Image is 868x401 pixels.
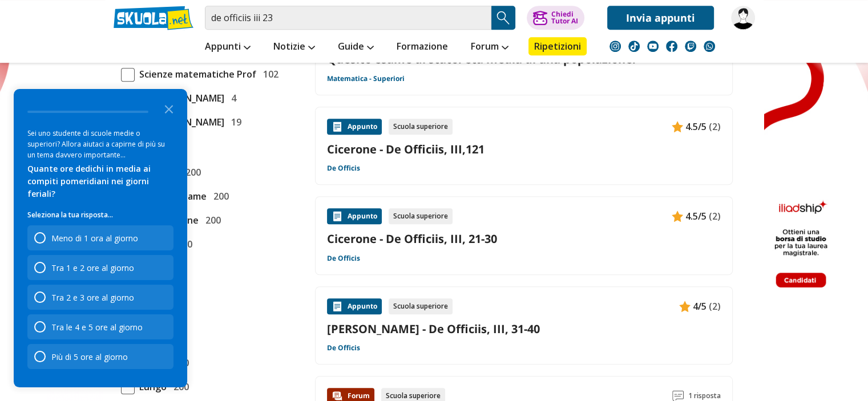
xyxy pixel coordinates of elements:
[685,209,706,224] span: 4.5/5
[209,189,229,204] span: 200
[51,292,134,303] div: Tra 2 e 3 ore al giorno
[135,67,256,82] span: Scienze matematiche Prof
[27,344,173,369] div: Più di 5 ore al giorno
[607,6,714,30] a: Invia appunti
[121,285,285,296] a: Mostra tutto (4)
[327,298,382,314] div: Appunto
[205,6,491,30] input: Cerca appunti, riassunti o versioni
[468,37,511,58] a: Forum
[327,254,360,263] a: De Officis
[51,322,143,333] div: Tra le 4 e 5 ore al giorno
[327,208,382,224] div: Appunto
[389,298,453,314] div: Scuola superiore
[181,165,201,180] span: 200
[335,37,377,58] a: Guide
[27,255,173,280] div: Tra 1 e 2 ore al giorno
[709,209,721,224] span: (2)
[389,119,453,135] div: Scuola superiore
[491,6,515,30] button: Search Button
[51,351,128,362] div: Più di 5 ore al giorno
[327,164,360,173] a: De Officis
[27,209,173,221] p: Seleziona la tua risposta...
[528,37,587,55] a: Ripetizioni
[628,40,640,52] img: tiktok
[666,40,677,52] img: facebook
[327,119,382,135] div: Appunto
[495,9,512,26] img: Cerca appunti, riassunti o versioni
[158,97,180,120] button: Close the survey
[202,37,253,58] a: Appunti
[51,233,138,244] div: Meno di 1 ora al giorno
[227,115,241,129] span: 19
[672,121,683,132] img: Appunti contenuto
[332,121,343,132] img: Appunti contenuto
[227,91,236,106] span: 4
[704,40,715,52] img: WhatsApp
[271,37,318,58] a: Notizie
[327,343,360,353] a: De Officis
[27,163,173,200] div: Quante ore dedichi in media ai compiti pomeridiani nei giorni feriali?
[527,6,584,30] button: ChiediTutor AI
[27,314,173,339] div: Tra le 4 e 5 ore al giorno
[609,40,621,52] img: instagram
[14,89,187,387] div: Survey
[394,37,451,58] a: Formazione
[685,119,706,134] span: 4.5/5
[647,40,659,52] img: youtube
[672,210,683,222] img: Appunti contenuto
[327,141,721,157] a: Cicerone - De Officiis, III,121
[731,6,755,30] img: annacasazza
[709,119,721,134] span: (2)
[327,74,405,83] a: Matematica - Superiori
[327,321,721,337] a: [PERSON_NAME] - De Officiis, III, 31-40
[27,225,173,250] div: Meno di 1 ora al giorno
[327,231,721,246] a: Cicerone - De Officiis, III, 21-30
[709,299,721,314] span: (2)
[27,128,173,160] div: Sei uno studente di scuole medie o superiori? Allora aiutaci a capirne di più su un tema davvero ...
[693,299,706,314] span: 4/5
[51,262,134,273] div: Tra 1 e 2 ore al giorno
[332,210,343,222] img: Appunti contenuto
[551,11,578,25] div: Chiedi Tutor AI
[685,40,696,52] img: twitch
[259,67,278,82] span: 102
[27,285,173,310] div: Tra 2 e 3 ore al giorno
[679,301,691,312] img: Appunti contenuto
[332,301,343,312] img: Appunti contenuto
[201,213,221,228] span: 200
[389,208,453,224] div: Scuola superiore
